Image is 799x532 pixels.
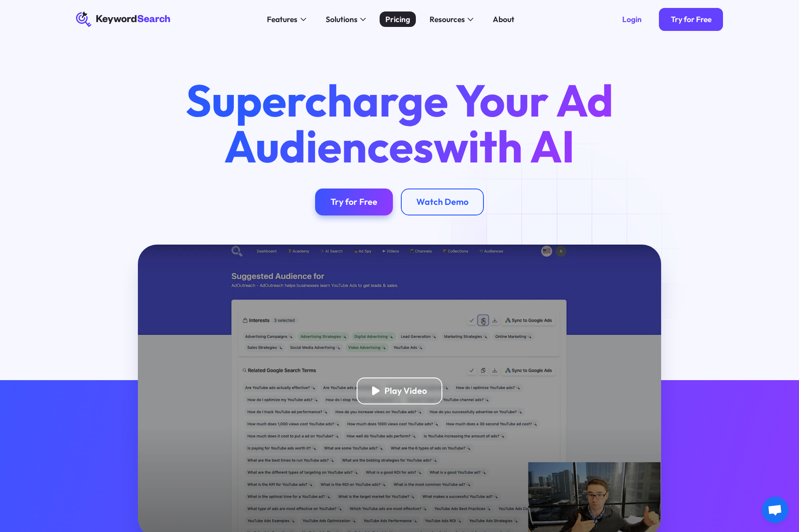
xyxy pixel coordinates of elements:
[380,11,416,27] a: Pricing
[331,196,377,208] div: Try for Free
[611,8,654,31] a: Login
[430,14,465,25] div: Resources
[267,14,297,25] div: Features
[671,15,711,24] div: Try for Free
[416,196,468,208] div: Watch Demo
[659,8,723,31] a: Try for Free
[384,385,427,396] div: Play Video
[493,14,514,25] div: About
[326,14,358,25] div: Solutions
[762,497,788,523] a: Open chat
[167,77,632,169] h1: Supercharge Your Ad Audiences
[487,11,520,27] a: About
[434,118,575,174] span: with AI
[315,189,393,215] a: Try for Free
[385,14,410,25] div: Pricing
[622,15,642,24] div: Login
